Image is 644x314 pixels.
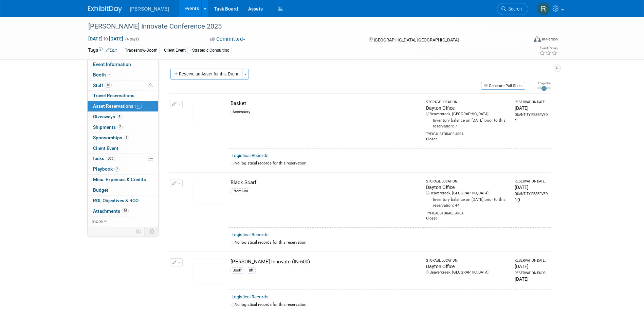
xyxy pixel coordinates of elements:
[93,114,122,119] span: Giveaways
[426,263,509,270] div: Dayton Office
[190,47,232,54] div: Strategic Consulting
[374,37,459,42] span: [GEOGRAPHIC_DATA], [GEOGRAPHIC_DATA]
[86,20,518,33] div: [PERSON_NAME] Innovate Conference 2025
[144,227,158,236] td: Toggle Event Tabs
[192,100,226,125] img: View Images
[534,36,541,42] img: Format-Inperson.png
[506,6,522,12] span: Search
[232,160,549,166] div: No logistical records for this reservation.
[88,101,158,111] a: Asset Reservations16
[93,187,108,193] span: Budget
[497,3,528,15] a: Search
[117,114,122,119] span: 4
[515,276,548,282] div: [DATE]
[93,83,112,88] span: Staff
[515,112,548,117] div: Quantity Reserved:
[426,258,509,263] div: Storage Location:
[515,258,548,263] div: Reservation Date:
[426,129,509,137] div: Typical Storage Area:
[192,179,226,205] img: View Images
[232,232,269,237] a: Logistical Records
[232,153,269,158] a: Logistical Records
[515,196,548,203] div: 10
[88,122,158,133] a: Shipments2
[93,177,146,182] span: Misc. Expenses & Credits
[232,302,549,308] div: No logistical records for this reservation.
[88,133,158,143] a: Sponsorships1
[515,271,548,276] div: Reservation Ends:
[88,112,158,122] a: Giveaways4
[93,62,131,67] span: Event Information
[231,109,252,115] div: Accessory
[537,2,550,15] img: Rebecca Deis
[105,83,112,88] span: 10
[93,124,123,130] span: Shipments
[232,240,549,245] div: No logistical records for this reservation.
[103,36,109,41] span: to
[106,156,115,161] span: 80%
[93,93,134,98] span: Travel Reservations
[122,208,129,213] span: 16
[106,48,117,53] a: Edit
[93,103,142,109] span: Asset Reservations
[88,91,158,101] a: Travel Reservations
[515,179,548,184] div: Reservation Date:
[93,145,118,151] span: Client Event
[481,82,525,90] button: Generate Pull Sheet
[426,184,509,191] div: Dayton Office
[88,206,158,216] a: Attachments16
[426,196,509,208] div: Inventory balance on [DATE] prior to this reservation: 44
[232,294,269,299] a: Logistical Records
[88,47,117,54] td: Tags
[426,216,509,221] div: Closet
[88,6,122,13] img: ExhibitDay
[231,267,244,274] div: Booth
[88,216,158,227] a: more
[114,167,119,172] span: 2
[88,175,158,185] a: Misc. Expenses & Credits
[192,258,226,284] img: View Images
[231,100,420,107] div: Basket
[117,124,123,129] span: 2
[135,104,142,109] span: 16
[426,191,509,196] div: Beavercreek, [GEOGRAPHIC_DATA]
[515,100,548,105] div: Reservation Date:
[93,208,129,214] span: Attachments
[123,47,160,54] div: Tradeshow-Booth
[162,47,188,54] div: Client Event
[426,179,509,184] div: Storage Location:
[488,35,558,46] div: Event Format
[539,47,557,50] div: Event Rating
[133,227,145,236] td: Personalize Event Tab Strip
[88,36,124,42] span: [DATE] [DATE]
[92,156,115,161] span: Tasks
[515,263,548,270] div: [DATE]
[130,6,169,12] span: [PERSON_NAME]
[88,143,158,154] a: Client Event
[208,36,248,43] button: Committed
[88,164,158,174] a: Playbook2
[170,69,242,80] button: Reserve an Asset for this Event
[515,105,548,111] div: [DATE]
[92,219,103,224] span: more
[93,198,139,203] span: ROI, Objectives & ROO
[426,208,509,216] div: Typical Storage Area:
[515,117,548,124] div: 1
[109,73,112,76] i: Booth reservation complete
[426,105,509,111] div: Dayton Office
[125,37,139,41] span: (4 days)
[231,258,420,265] div: [PERSON_NAME] Innovate (IN-600)
[247,267,256,274] div: 8ft
[231,179,420,186] div: Black Scarf
[426,270,509,275] div: Beavercreek, [GEOGRAPHIC_DATA]
[231,188,250,194] div: Premium
[93,72,114,77] span: Booth
[88,81,158,91] a: Staff10
[515,192,548,196] div: Quantity Reserved:
[515,184,548,191] div: [DATE]
[88,59,158,70] a: Event Information
[93,166,119,172] span: Playbook
[148,83,153,89] span: Potential Scheduling Conflict -- at least one attendee is tagged in another overlapping event.
[426,117,509,129] div: Inventory balance on [DATE] prior to this reservation: 7
[426,111,509,117] div: Beavercreek, [GEOGRAPHIC_DATA]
